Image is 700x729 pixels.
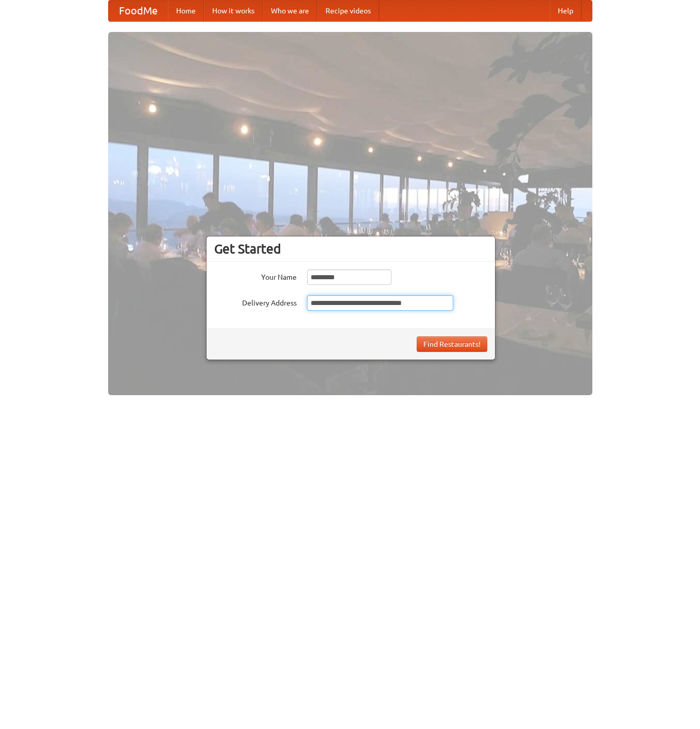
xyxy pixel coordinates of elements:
h3: Get Started [214,241,487,257]
label: Your Name [214,269,297,282]
a: Who we are [263,1,317,21]
a: Help [550,1,582,21]
a: Recipe videos [317,1,379,21]
a: Home [168,1,204,21]
a: FoodMe [109,1,168,21]
label: Delivery Address [214,295,297,308]
a: How it works [204,1,263,21]
button: Find Restaurants! [417,336,487,352]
